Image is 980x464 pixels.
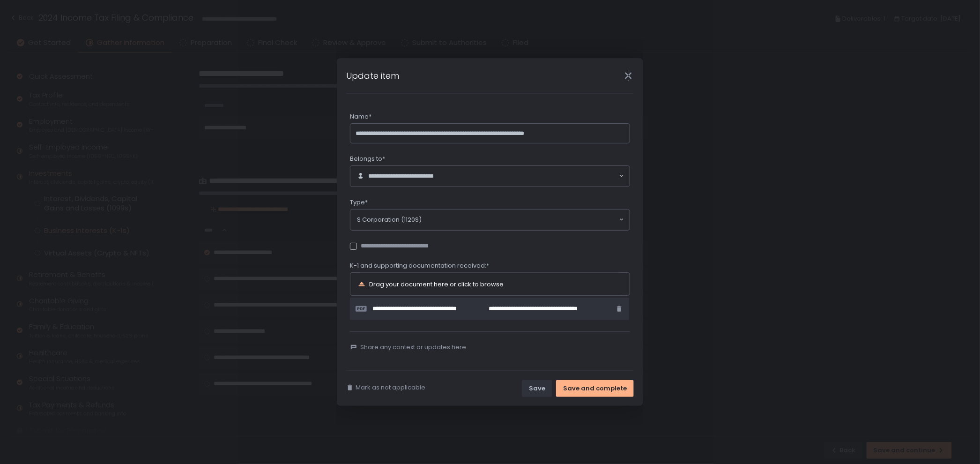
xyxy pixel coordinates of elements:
span: Share any context or updates here [360,343,466,352]
input: Search for option [422,215,618,225]
h1: Update item [346,69,399,82]
div: Save and complete [563,384,627,393]
button: Save and complete [556,380,634,397]
span: Name* [350,112,371,121]
span: Belongs to* [350,155,385,163]
input: Search for option [459,172,618,181]
span: K-1 and supporting documentation received:* [350,262,489,270]
span: Mark as not applicable [356,383,425,392]
span: S Corporation (1120S) [357,215,422,225]
div: Search for option [350,210,630,230]
div: Close [613,70,643,81]
button: Mark as not applicable [346,383,425,392]
button: Save [522,380,552,397]
div: Search for option [350,166,630,187]
div: Drag your document here or click to browse [369,281,504,287]
span: Type* [350,198,368,207]
div: Save [529,384,545,393]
